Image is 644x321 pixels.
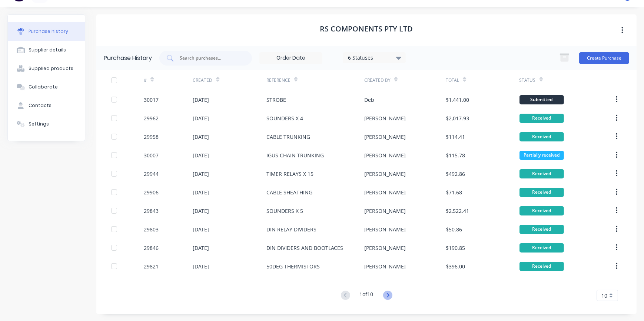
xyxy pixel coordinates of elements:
div: DIN RELAY DIVIDERS [266,225,316,233]
div: $396.00 [446,263,465,270]
div: 29846 [144,244,159,252]
div: [PERSON_NAME] [364,151,406,159]
div: [DATE] [193,244,209,252]
div: Received [519,225,564,234]
div: Received [519,206,564,215]
div: $115.78 [446,151,465,159]
div: Received [519,188,564,197]
div: [PERSON_NAME] [364,225,406,233]
div: Submitted [519,95,564,104]
div: [DATE] [193,188,209,196]
div: 29958 [144,133,159,141]
div: Received [519,114,564,123]
div: $71.68 [446,188,462,196]
div: $190.85 [446,244,465,252]
div: [PERSON_NAME] [364,170,406,178]
button: Purchase history [8,22,85,41]
div: TIMER RELAYS X 15 [266,170,313,178]
div: Supplied products [29,65,73,72]
span: 10 [601,292,607,300]
div: [PERSON_NAME] [364,207,406,215]
div: $2,017.93 [446,114,469,122]
div: 29843 [144,207,159,215]
div: [DATE] [193,114,209,122]
div: 6 Statuses [348,54,401,61]
button: Supplied products [8,59,85,78]
div: Received [519,132,564,141]
button: Contacts [8,96,85,115]
div: [DATE] [193,151,209,159]
div: Settings [29,121,49,127]
div: Purchase History [104,54,152,63]
div: IGUS CHAIN TRUNKING [266,151,324,159]
div: 50DEG THERMISTORS [266,263,320,270]
div: Received [519,243,564,253]
div: [DATE] [193,96,209,104]
div: Created [193,77,212,84]
div: SOUNDERS X 5 [266,207,303,215]
div: Status [519,77,536,84]
div: STROBE [266,96,286,104]
div: Contacts [29,102,52,109]
button: Collaborate [8,78,85,96]
div: CABLE TRUNKING [266,133,310,141]
div: Received [519,169,564,178]
div: 30007 [144,151,159,159]
div: 29906 [144,188,159,196]
div: $2,522.41 [446,207,469,215]
div: 29803 [144,225,159,233]
div: CABLE SHEATHING [266,188,312,196]
div: 30017 [144,96,159,104]
div: Deb [364,96,374,104]
div: Total [446,77,459,84]
div: [DATE] [193,225,209,233]
div: [DATE] [193,207,209,215]
div: # [144,77,147,84]
h1: RS COMPONENTS PTY LTD [320,24,413,33]
div: Created By [364,77,391,84]
div: 1 of 10 [360,290,374,301]
div: Collaborate [29,84,58,90]
div: [DATE] [193,133,209,141]
div: SOUNDERS X 4 [266,114,303,122]
button: Supplier details [8,41,85,59]
div: [DATE] [193,170,209,178]
div: DIN DIVIDERS AND BOOTLACES [266,244,343,252]
button: Create Purchase [579,52,629,64]
div: $50.86 [446,225,462,233]
div: Received [519,262,564,271]
div: [PERSON_NAME] [364,244,406,252]
div: [PERSON_NAME] [364,188,406,196]
div: $1,441.00 [446,96,469,104]
input: Order Date [260,53,322,64]
div: 29821 [144,263,159,270]
div: $114.41 [446,133,465,141]
input: Search purchases... [179,54,240,62]
div: Partially received [519,151,564,160]
button: Settings [8,115,85,133]
div: Reference [266,77,291,84]
div: 29944 [144,170,159,178]
div: $492.86 [446,170,465,178]
div: Purchase history [29,28,68,35]
div: [PERSON_NAME] [364,263,406,270]
div: [DATE] [193,263,209,270]
div: Supplier details [29,47,66,53]
div: [PERSON_NAME] [364,133,406,141]
div: [PERSON_NAME] [364,114,406,122]
div: 29962 [144,114,159,122]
